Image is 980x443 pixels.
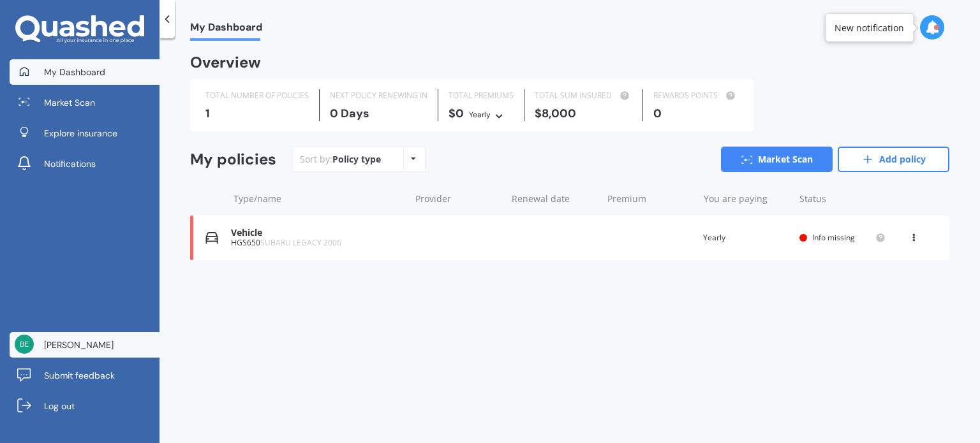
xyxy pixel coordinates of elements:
[44,157,96,170] span: Notifications
[415,192,501,205] div: Provider
[190,21,262,38] span: My Dashboard
[300,153,381,166] div: Sort by:
[812,232,855,243] span: Info missing
[231,238,403,247] div: HGS650
[10,151,160,177] a: Notifications
[835,21,904,34] div: New notification
[535,107,632,120] div: $8,000
[469,108,491,121] div: Yearly
[10,59,160,85] a: My Dashboard
[330,107,427,120] div: 0 Days
[330,89,427,102] div: NEXT POLICY RENEWING IN
[535,89,632,102] div: TOTAL SUM INSURED
[838,147,949,172] a: Add policy
[653,107,738,120] div: 0
[10,90,160,115] a: Market Scan
[607,192,694,205] div: Premium
[44,400,75,412] span: Log out
[721,147,833,172] a: Market Scan
[44,96,95,109] span: Market Scan
[10,332,160,358] a: [PERSON_NAME]
[703,231,789,244] div: Yearly
[799,192,886,205] div: Status
[10,120,160,146] a: Explore insurance
[704,192,790,205] div: You are paying
[44,369,115,382] span: Submit feedback
[10,393,160,419] a: Log out
[190,150,276,169] div: My policies
[190,56,261,69] div: Overview
[332,153,381,166] div: Policy type
[234,192,405,205] div: Type/name
[205,231,218,244] img: Vehicle
[44,127,117,140] span: Explore insurance
[449,107,514,121] div: $0
[512,192,598,205] div: Renewal date
[10,363,160,388] a: Submit feedback
[260,237,341,248] span: SUBARU LEGACY 2006
[44,66,105,78] span: My Dashboard
[205,107,309,120] div: 1
[15,335,34,354] img: 41b93ca608ab9264e1dd13c0e0246dd9
[44,338,114,351] span: [PERSON_NAME]
[231,228,403,238] div: Vehicle
[653,89,738,102] div: REWARDS POINTS
[449,89,514,102] div: TOTAL PREMIUMS
[205,89,309,102] div: TOTAL NUMBER OF POLICIES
